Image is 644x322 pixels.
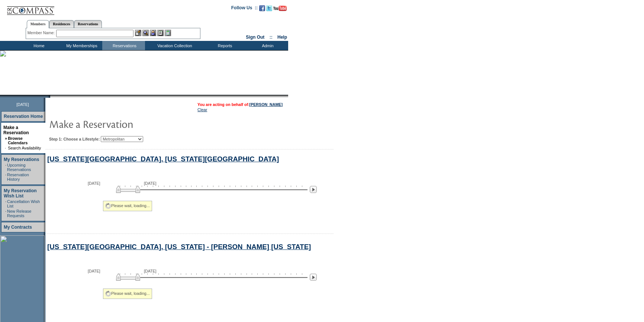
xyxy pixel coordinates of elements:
a: [US_STATE][GEOGRAPHIC_DATA], [US_STATE] - [PERSON_NAME] [US_STATE] [47,243,311,251]
a: Follow us on Twitter [266,7,272,12]
td: My Memberships [59,41,102,50]
div: Please wait, loading... [103,201,152,211]
td: · [5,173,6,181]
img: b_calculator.gif [165,30,171,36]
a: Cancellation Wish List [7,199,40,208]
img: blank.gif [50,95,51,98]
a: Browse Calendars [8,136,28,145]
a: Search Availability [8,146,41,150]
span: :: [270,35,273,40]
img: Impersonate [150,30,156,36]
a: Members [27,20,49,28]
div: Member Name: [28,30,56,36]
a: Sign Out [246,35,264,40]
b: Step 1: Choose a Lifestyle: [49,137,100,141]
a: My Contracts [4,225,32,230]
a: My Reservation Wish List [4,188,37,199]
td: Admin [245,41,288,50]
img: spinner2.gif [105,291,111,297]
img: Become our fan on Facebook [259,5,265,11]
span: [DATE] [144,269,157,273]
a: Reservations [74,20,102,28]
img: b_edit.gif [135,30,141,36]
td: · [5,199,6,208]
img: View [142,30,149,36]
img: Next [310,274,317,281]
img: Subscribe to our YouTube Channel [273,6,287,11]
b: » [5,136,7,141]
td: Home [17,41,59,50]
a: Reservation Home [4,114,43,119]
img: Reservations [157,30,164,36]
a: Help [277,35,287,40]
img: Next [310,186,317,193]
td: · [5,209,6,218]
td: · [5,163,6,172]
span: [DATE] [144,181,157,186]
td: Vacation Collection [145,41,203,50]
img: pgTtlMakeReservation.gif [49,116,198,131]
span: You are acting on behalf of: [197,102,283,107]
a: My Reservations [4,157,39,162]
img: promoShadowLeftCorner.gif [48,95,50,98]
span: [DATE] [88,181,100,186]
td: Follow Us :: [231,4,258,13]
a: Residences [49,20,74,28]
a: [PERSON_NAME] [249,102,283,107]
a: [US_STATE][GEOGRAPHIC_DATA], [US_STATE][GEOGRAPHIC_DATA] [47,155,279,163]
a: Make a Reservation [3,125,29,135]
td: Reservations [102,41,145,50]
a: Clear [197,107,207,112]
img: Follow us on Twitter [266,5,272,11]
td: Reports [203,41,245,50]
a: Reservation History [7,173,29,181]
div: Please wait, loading... [103,289,152,299]
span: [DATE] [16,102,29,107]
a: Become our fan on Facebook [259,7,265,12]
a: New Release Requests [7,209,31,218]
img: spinner2.gif [105,203,111,209]
td: · [5,146,7,150]
a: Subscribe to our YouTube Channel [273,7,287,12]
span: [DATE] [88,269,100,273]
a: Upcoming Reservations [7,163,31,172]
